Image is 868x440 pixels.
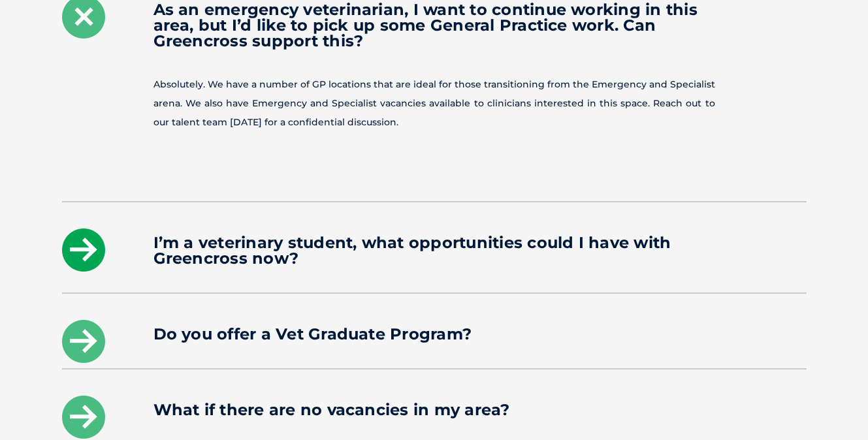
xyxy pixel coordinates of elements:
[843,59,856,72] button: Search
[153,402,715,418] h4: What if there are no vacancies in my area?
[153,326,715,342] h4: Do you offer a Vet Graduate Program?
[153,2,715,49] h4: As an emergency veterinarian, I want to continue working in this area, but I’d like to pick up so...
[153,75,715,133] p: Absolutely. We have a number of GP locations that are ideal for those transitioning from the Emer...
[153,235,715,266] h4: I’m a veterinary student, what opportunities could I have with Greencross now?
